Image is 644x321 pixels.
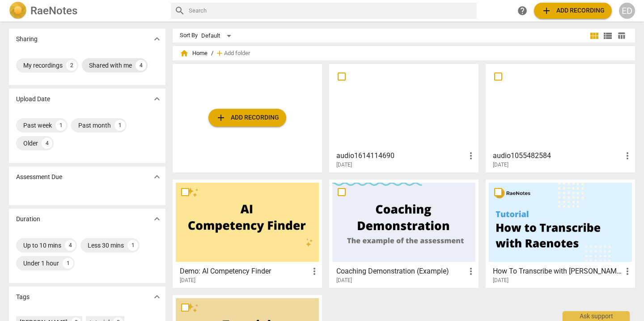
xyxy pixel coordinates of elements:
h3: Demo: AI Competency Finder [180,266,309,277]
h2: RaeNotes [30,4,77,17]
span: help [517,5,528,16]
div: Less 30 mins [88,241,124,250]
a: Coaching Demonstration (Example)[DATE] [332,183,475,284]
div: 1 [63,258,73,269]
button: Upload [534,3,612,19]
span: [DATE] [493,277,508,284]
div: Sort By [180,32,198,39]
span: / [211,50,213,57]
span: more_vert [309,266,320,277]
button: Show more [150,92,164,106]
span: expand_more [152,291,162,302]
div: Past month [78,121,111,130]
div: 1 [127,240,138,251]
button: Show more [150,290,164,304]
p: Assessment Due [16,172,62,182]
h3: audio1614114690 [336,150,466,161]
div: 4 [42,138,52,149]
button: Tile view [588,29,601,43]
button: Show more [150,212,164,226]
span: [DATE] [336,277,352,284]
span: table_chart [617,31,626,40]
span: Home [180,49,208,58]
span: [DATE] [180,277,195,284]
div: Under 1 hour [23,259,59,268]
span: add [541,5,552,16]
span: home [180,49,189,58]
button: Show more [150,170,164,184]
span: more_vert [466,150,476,161]
h3: How To Transcribe with RaeNotes [493,266,622,277]
a: audio1055482584[DATE] [489,67,632,168]
div: Shared with me [89,61,132,70]
span: [DATE] [336,161,352,169]
span: add [216,112,226,123]
a: How To Transcribe with [PERSON_NAME][DATE] [489,183,632,284]
span: view_list [602,30,613,41]
p: Sharing [16,34,38,44]
input: Search [189,4,473,18]
p: Duration [16,214,40,224]
span: view_module [589,30,600,41]
h3: Coaching Demonstration (Example) [336,266,466,277]
span: expand_more [152,171,162,182]
span: expand_more [152,94,162,104]
div: Past week [23,121,52,130]
div: 4 [136,60,146,71]
button: Show more [150,32,164,46]
span: search [174,5,185,16]
div: Older [23,139,38,148]
div: 1 [55,120,66,131]
h3: audio1055482584 [493,150,622,161]
button: Upload [208,109,286,127]
span: Add recording [216,112,279,123]
a: audio1614114690[DATE] [332,67,475,168]
span: Add folder [224,50,250,57]
span: more_vert [622,150,633,161]
p: Upload Date [16,94,50,104]
span: expand_more [152,34,162,44]
button: List view [601,29,614,43]
span: Add recording [541,5,605,16]
a: LogoRaeNotes [9,2,164,20]
p: Tags [16,292,30,302]
div: Up to 10 mins [23,241,61,250]
span: [DATE] [493,161,508,169]
span: more_vert [466,266,476,277]
span: expand_more [152,214,162,224]
a: Demo: AI Competency Finder[DATE] [176,183,319,284]
div: Default [201,29,234,43]
div: Ask support [563,311,630,321]
div: My recordings [23,61,63,70]
span: add [215,49,224,58]
img: Logo [9,2,27,20]
div: 4 [65,240,76,251]
div: 1 [114,120,125,131]
a: Help [514,3,530,19]
span: more_vert [622,266,633,277]
button: ED [619,3,635,19]
div: 2 [66,60,77,71]
button: Table view [614,29,628,43]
